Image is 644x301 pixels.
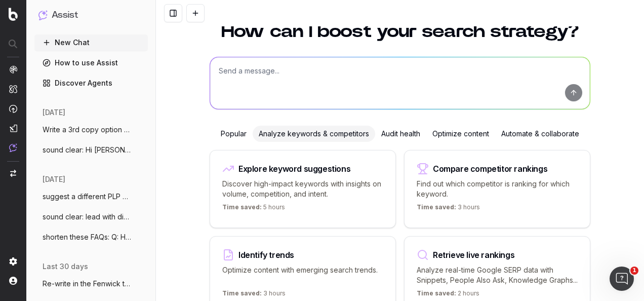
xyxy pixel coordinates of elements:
a: Discover Agents [34,75,148,91]
p: 3 hours [417,203,480,215]
span: Write a 3rd copy option for the main bod [43,125,132,135]
button: sound clear: Hi [PERSON_NAME], would it be poss [34,142,148,158]
span: 1 [630,267,638,275]
button: New Chat [34,34,148,51]
div: Retrieve live rankings [433,251,514,259]
span: Time saved: [417,289,456,297]
button: shorten these FAQs: Q: How long is the e [34,229,148,245]
div: Audit health [375,126,426,142]
span: Time saved: [222,289,262,297]
button: Write a 3rd copy option for the main bod [34,122,148,138]
p: Find out which competitor is ranking for which keyword. [417,179,578,199]
a: How to use Assist [34,55,148,71]
span: [DATE] [43,174,65,184]
p: Optimize content with emerging search trends. [222,265,383,285]
img: Assist [9,143,17,152]
div: Explore keyword suggestions [238,165,350,173]
img: Intelligence [9,85,17,93]
span: Re-write in the Fenwick tone of voice: [43,279,132,289]
span: last 30 days [43,261,88,272]
span: shorten these FAQs: Q: How long is the e [43,232,132,242]
div: Compare competitor rankings [433,165,547,173]
span: [DATE] [43,107,65,118]
img: Analytics [9,65,17,73]
p: Discover high-impact keywords with insights on volume, competition, and intent. [222,179,383,199]
img: Activation [9,104,17,113]
h1: How can I boost your search strategy? [210,22,590,41]
p: 5 hours [222,203,285,215]
span: suggest a different PLP name for 'gifts [43,192,132,202]
div: Optimize content [426,126,495,142]
span: sound clear: Hi [PERSON_NAME], would it be poss [43,145,132,155]
div: Analyze keywords & competitors [253,126,375,142]
img: Studio [9,124,17,132]
p: Analyze real-time Google SERP data with Snippets, People Also Ask, Knowledge Graphs... [417,265,578,285]
button: Assist [38,8,144,22]
img: Setting [9,257,17,266]
iframe: Intercom live chat [610,267,634,291]
h1: Assist [52,8,78,22]
button: sound clear: lead with discount offer me [34,209,148,225]
button: suggest a different PLP name for 'gifts [34,189,148,205]
img: My account [9,277,17,285]
img: Assist [38,10,48,20]
div: Automate & collaborate [495,126,585,142]
div: Popular [215,126,253,142]
img: Switch project [10,170,16,177]
button: Re-write in the Fenwick tone of voice: [34,276,148,292]
span: Time saved: [222,203,262,211]
div: Identify trends [238,251,294,259]
span: sound clear: lead with discount offer me [43,212,132,222]
span: Time saved: [417,203,456,211]
img: Botify logo [9,8,18,21]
